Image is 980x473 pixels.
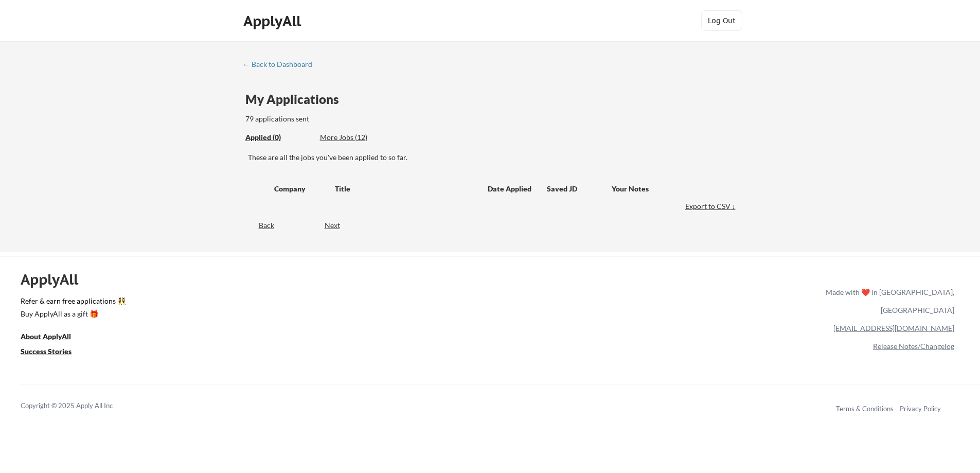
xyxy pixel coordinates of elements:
[243,61,320,68] div: ← Back to Dashboard
[248,152,738,163] div: These are all the jobs you've been applied to so far.
[274,184,326,194] div: Company
[335,184,478,194] div: Title
[21,308,123,321] a: Buy ApplyAll as a gift 🎁
[320,132,396,143] div: More Jobs (12)
[873,342,954,351] a: Release Notes/Changelog
[822,283,954,319] div: Made with ❤️ in [GEOGRAPHIC_DATA], [GEOGRAPHIC_DATA]
[833,324,954,332] a: [EMAIL_ADDRESS][DOMAIN_NAME]
[21,401,139,411] div: Copyright © 2025 Apply All Inc
[325,220,352,231] div: Next
[685,201,738,212] div: Export to CSV ↓
[243,12,304,30] div: ApplyAll
[21,310,123,318] div: Buy ApplyAll as a gift 🎁
[21,346,85,359] a: Success Stories
[245,93,347,106] div: My Applications
[900,405,941,413] a: Privacy Policy
[21,297,611,308] a: Refer & earn free applications 👯‍♀️
[21,347,72,356] u: Success Stories
[243,60,320,71] a: ← Back to Dashboard
[21,331,85,344] a: About ApplyAll
[836,405,894,413] a: Terms & Conditions
[21,332,71,341] u: About ApplyAll
[245,114,444,124] div: 79 applications sent
[612,184,729,194] div: Your Notes
[320,132,396,143] div: These are job applications we think you'd be a good fit for, but couldn't apply you to automatica...
[245,132,312,143] div: Applied (0)
[701,10,742,31] button: Log Out
[21,271,90,288] div: ApplyAll
[547,179,612,198] div: Saved JD
[243,220,274,231] div: Back
[488,184,533,194] div: Date Applied
[245,132,312,143] div: These are all the jobs you've been applied to so far.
